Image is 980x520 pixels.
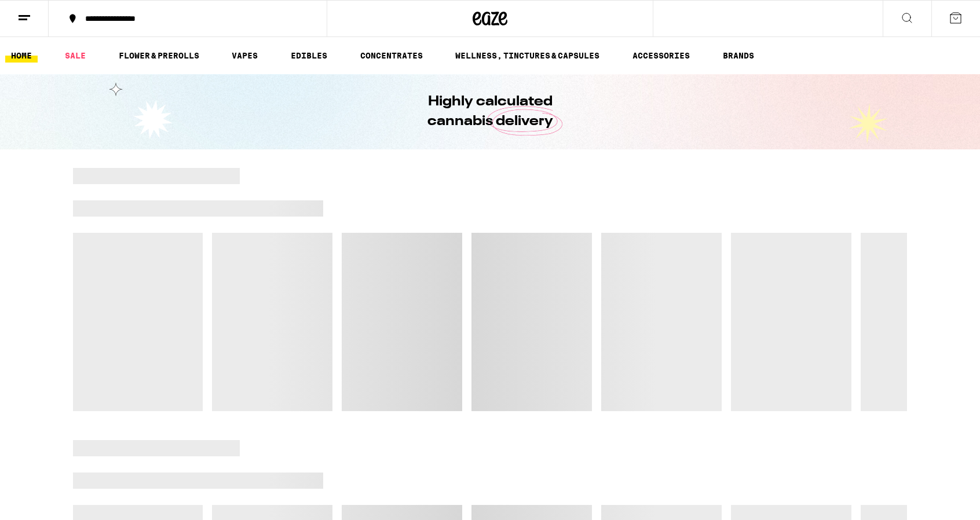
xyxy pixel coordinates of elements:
[59,49,92,63] a: SALE
[5,49,38,63] a: HOME
[394,92,586,131] h1: Highly calculated cannabis delivery
[285,49,333,63] a: EDIBLES
[627,49,696,63] a: ACCESSORIES
[226,49,264,63] a: VAPES
[449,49,605,63] a: WELLNESS, TINCTURES & CAPSULES
[113,49,205,63] a: FLOWER & PREROLLS
[354,49,429,63] a: CONCENTRATES
[717,49,760,63] a: BRANDS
